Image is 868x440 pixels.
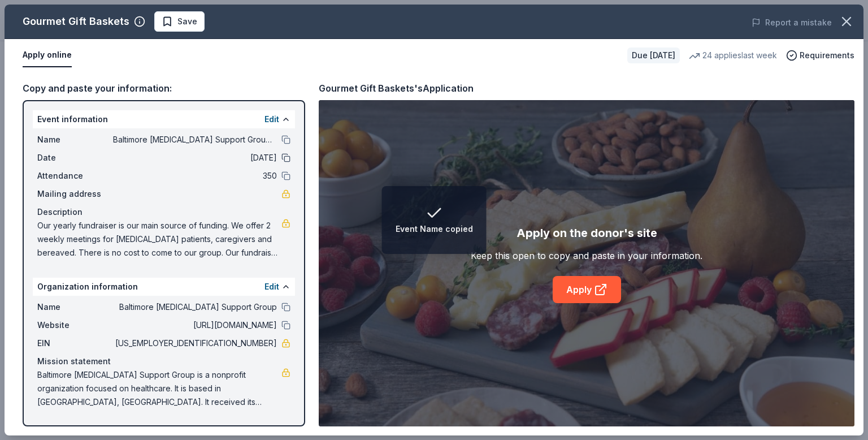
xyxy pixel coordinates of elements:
[23,81,305,96] div: Copy and paste your information:
[471,249,702,262] div: Keep this open to copy and paste in your information.
[113,169,277,183] span: 350
[786,49,854,62] button: Requirements
[517,224,657,242] div: Apply on the donor's site
[553,276,621,303] a: Apply
[37,300,113,314] span: Name
[689,49,777,62] div: 24 applies last week
[800,49,854,62] span: Requirements
[113,300,277,314] span: Baltimore [MEDICAL_DATA] Support Group
[752,16,832,29] button: Report a mistake
[37,133,113,146] span: Name
[396,222,473,236] div: Event Name copied
[37,205,290,219] div: Description
[37,219,281,260] span: Our yearly fundraiser is our main source of funding. We offer 2 weekly meetings for [MEDICAL_DATA...
[319,81,474,96] div: Gourmet Gift Baskets's Application
[37,355,290,368] div: Mission statement
[264,113,279,126] button: Edit
[33,278,295,296] div: Organization information
[177,15,197,28] span: Save
[37,169,113,183] span: Attendance
[37,368,281,409] span: Baltimore [MEDICAL_DATA] Support Group is a nonprofit organization focused on healthcare. It is b...
[23,44,72,67] button: Apply online
[627,48,680,63] div: Due [DATE]
[264,280,279,294] button: Edit
[37,337,113,350] span: EIN
[113,318,277,332] span: [URL][DOMAIN_NAME]
[37,151,113,165] span: Date
[113,133,277,146] span: Baltimore [MEDICAL_DATA] Support Group Annual Fundraiser
[154,11,205,32] button: Save
[113,151,277,165] span: [DATE]
[37,318,113,332] span: Website
[23,12,129,31] div: Gourmet Gift Baskets
[33,110,295,128] div: Event information
[113,337,277,350] span: [US_EMPLOYER_IDENTIFICATION_NUMBER]
[37,187,113,201] span: Mailing address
